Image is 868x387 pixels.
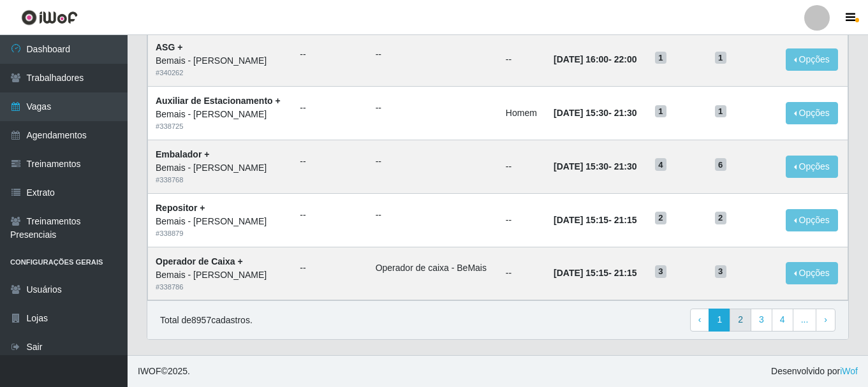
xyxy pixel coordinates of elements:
[715,158,726,171] span: 6
[655,158,666,171] span: 4
[21,10,78,26] img: CoreUI Logo
[715,105,726,118] span: 1
[554,108,636,118] strong: -
[751,309,772,332] a: 3
[156,42,182,52] strong: ASG +
[554,161,608,172] time: [DATE] 15:30
[156,121,284,132] div: # 338725
[376,101,490,115] ul: --
[786,262,838,284] button: Opções
[554,268,636,278] strong: -
[655,105,666,118] span: 1
[160,314,253,327] p: Total de 8957 cadastros.
[614,215,637,225] time: 21:15
[156,161,284,175] div: Bemais - [PERSON_NAME]
[156,268,284,282] div: Bemais - [PERSON_NAME]
[156,96,281,106] strong: Auxiliar de Estacionamento +
[793,309,817,332] a: ...
[715,212,726,224] span: 2
[554,54,636,64] strong: -
[786,48,838,71] button: Opções
[300,208,360,222] ul: --
[300,101,360,115] ul: --
[156,175,284,186] div: # 338768
[655,212,666,224] span: 2
[698,314,702,325] span: ‹
[498,140,546,193] td: --
[554,268,608,278] time: [DATE] 15:15
[300,261,360,275] ul: --
[772,309,793,332] a: 4
[786,102,838,124] button: Opções
[498,87,546,140] td: Homem
[156,149,209,159] strong: Embalador +
[138,365,190,378] span: © 2025 .
[614,108,637,118] time: 21:30
[376,48,490,61] ul: --
[554,215,608,225] time: [DATE] 15:15
[614,161,637,172] time: 21:30
[156,54,284,68] div: Bemais - [PERSON_NAME]
[138,366,161,376] span: IWOF
[614,268,637,278] time: 21:15
[690,309,710,332] a: Previous
[376,208,490,222] ul: --
[554,215,636,225] strong: -
[156,108,284,121] div: Bemais - [PERSON_NAME]
[156,215,284,228] div: Bemais - [PERSON_NAME]
[816,309,835,332] a: Next
[300,155,360,168] ul: --
[156,228,284,239] div: # 338879
[554,108,608,118] time: [DATE] 15:30
[786,209,838,231] button: Opções
[715,52,726,64] span: 1
[824,314,827,325] span: ›
[730,309,751,332] a: 2
[715,265,726,278] span: 3
[709,309,730,332] a: 1
[376,261,490,275] li: Operador de caixa - BeMais
[771,365,858,378] span: Desenvolvido por
[300,48,360,61] ul: --
[655,52,666,64] span: 1
[655,265,666,278] span: 3
[554,161,636,172] strong: -
[156,256,243,267] strong: Operador de Caixa +
[554,54,608,64] time: [DATE] 16:00
[156,68,284,78] div: # 340262
[498,33,546,87] td: --
[376,155,490,168] ul: --
[786,156,838,178] button: Opções
[840,366,858,376] a: iWof
[156,282,284,293] div: # 338786
[690,309,835,332] nav: pagination
[498,247,546,300] td: --
[614,54,637,64] time: 22:00
[156,203,205,213] strong: Repositor +
[498,193,546,247] td: --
